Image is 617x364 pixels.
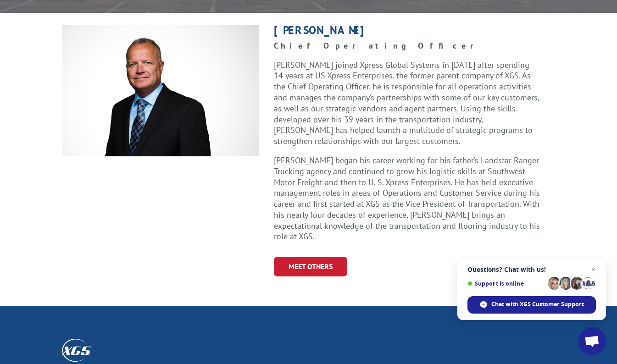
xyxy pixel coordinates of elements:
p: [PERSON_NAME] joined Xpress Global Systems in [DATE] after spending 14 years at US Xpress Enterpr... [274,60,541,155]
span: Close chat [588,264,599,275]
h1: [PERSON_NAME] [274,25,541,40]
strong: Chief Operating Officer [274,40,487,51]
div: Chat with XGS Customer Support [467,296,596,314]
p: [PERSON_NAME] began his career working for his father’s Landstar Ranger Trucking agency and conti... [274,155,541,242]
span: Questions? Chat with us! [467,266,596,273]
span: Chat with XGS Customer Support [491,300,584,309]
a: Meet Others [274,257,347,276]
img: Greg Laminack [62,25,259,156]
div: Open chat [578,327,606,355]
img: XGS_Logos_ALL_2024_All_White [62,339,91,361]
span: Support is online [467,280,545,287]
